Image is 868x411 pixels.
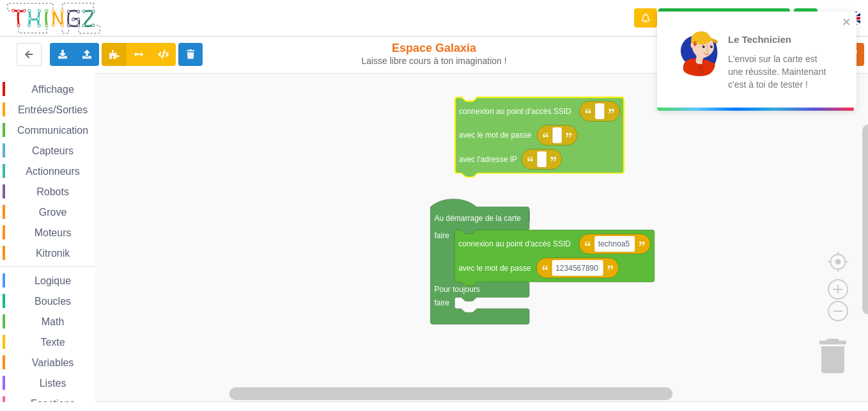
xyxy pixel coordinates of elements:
span: Communication [15,125,90,136]
text: faire [435,298,450,307]
span: Moteurs [33,227,74,238]
span: Actionneurs [24,166,82,177]
text: Au démarrage de la carte [435,214,522,223]
p: L'envoi sur la carte est une réussite. Maintenant c'est à toi de tester ! [728,52,828,91]
text: technoa5 [598,239,630,248]
text: connexion au point d'accès SSID [459,107,571,116]
img: thingz_logo.png [6,1,102,35]
button: close [842,17,851,29]
text: 1234567890 [555,263,598,272]
span: Listes [38,378,68,389]
span: Grove [37,207,69,218]
span: Capteurs [30,145,75,156]
div: Laisse libre cours à ton imagination ! [360,56,508,67]
span: Entrées/Sorties [16,104,89,115]
span: Variables [30,357,76,368]
span: Texte [38,337,66,348]
span: Affichage [29,84,75,95]
text: connexion au point d'accès SSID [458,239,571,248]
span: Robots [35,186,71,197]
span: Math [40,316,66,327]
text: faire [435,231,450,240]
span: Kitronik [34,248,72,259]
span: Logique [33,275,73,286]
span: Boucles [33,296,73,307]
text: avec le mot de passe [459,131,532,140]
text: Pour toujours [435,285,480,294]
text: avec le mot de passe [458,263,531,272]
p: Le Technicien [728,33,828,46]
div: Espace Galaxia [360,41,508,67]
span: Fonctions [29,398,77,409]
text: avec l'adresse IP [459,155,517,164]
div: Ta base fonctionne bien ! [658,8,790,28]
